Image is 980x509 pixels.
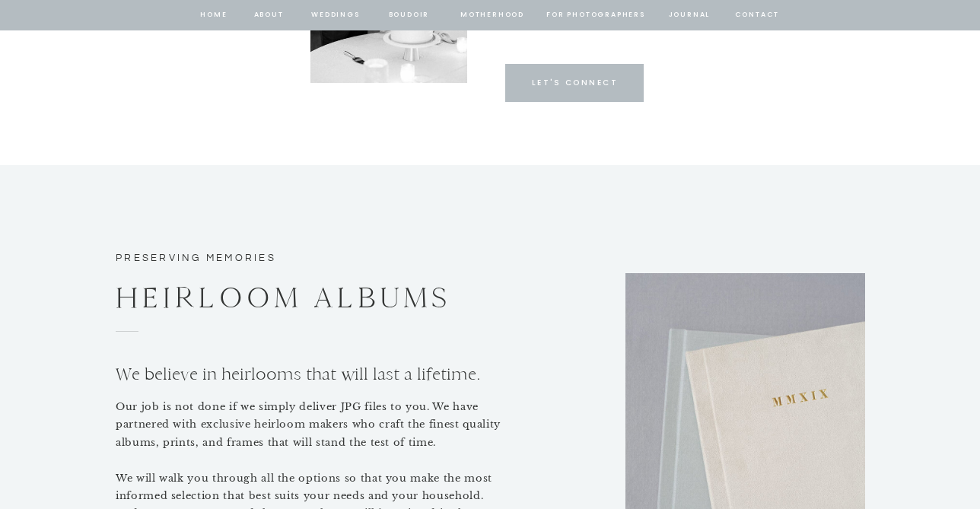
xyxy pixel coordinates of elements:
a: about [253,8,285,22]
a: home [199,8,228,22]
a: Motherhood [460,8,523,22]
h2: heirloom albums [116,278,459,307]
h3: preserving memories [116,250,323,264]
a: journal [666,8,713,22]
a: BOUDOIR [387,8,431,22]
a: contact [733,8,781,22]
a: Weddings [310,8,361,22]
a: for photographers [546,8,645,22]
a: Let's Connect [505,76,644,90]
p: We believe in heirlooms that will last a lifetime. [116,363,485,386]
